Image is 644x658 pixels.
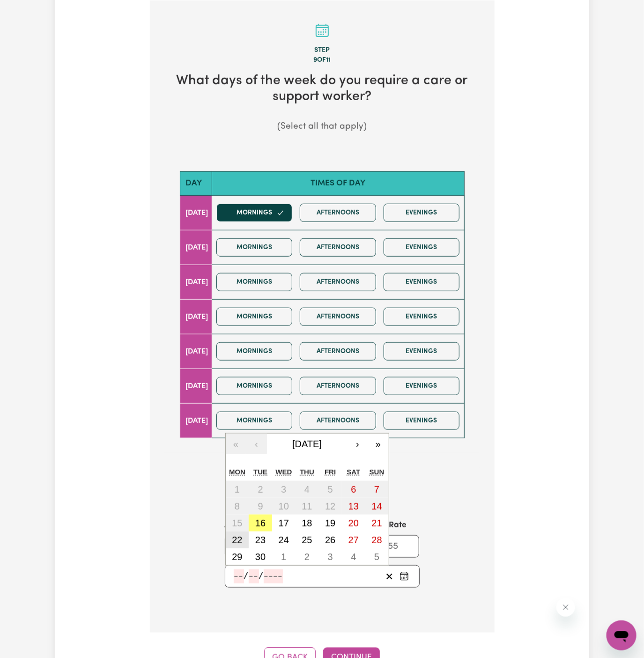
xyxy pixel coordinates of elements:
abbr: October 2, 2025 [304,552,310,562]
button: September 15, 2025 [226,515,249,532]
button: September 30, 2025 [249,548,272,565]
abbr: October 5, 2025 [374,552,379,562]
abbr: October 3, 2025 [328,552,333,562]
abbr: Tuesday [253,468,267,476]
button: Mornings [216,342,293,361]
th: Day [180,171,212,195]
button: October 4, 2025 [342,548,365,565]
button: ‹ [246,434,267,454]
button: September 14, 2025 [365,498,389,515]
abbr: Friday [325,468,336,476]
button: September 2, 2025 [249,481,272,498]
abbr: September 20, 2025 [348,518,359,528]
abbr: September 2, 2025 [258,484,263,495]
button: September 6, 2025 [342,481,365,498]
abbr: Sunday [370,468,385,476]
button: October 2, 2025 [296,548,319,565]
abbr: September 27, 2025 [348,535,359,545]
button: September 7, 2025 [365,481,389,498]
abbr: September 16, 2025 [255,518,266,528]
abbr: October 4, 2025 [351,552,356,562]
abbr: September 3, 2025 [281,484,286,495]
button: September 18, 2025 [296,515,319,532]
button: September 13, 2025 [342,498,365,515]
span: / [259,571,264,582]
abbr: September 14, 2025 [371,501,382,511]
button: Mornings [216,273,293,291]
abbr: September 15, 2025 [232,518,242,528]
div: 9 of 11 [165,55,480,66]
td: [DATE] [180,265,212,300]
div: Step [165,45,480,56]
button: Mornings [216,204,293,222]
abbr: September 13, 2025 [348,501,359,511]
button: September 9, 2025 [249,498,272,515]
button: September 24, 2025 [272,532,296,548]
button: Evenings [384,273,460,291]
button: Mornings [216,308,293,326]
button: [DATE] [267,434,348,454]
abbr: September 25, 2025 [302,535,312,545]
button: September 23, 2025 [249,532,272,548]
abbr: Monday [229,468,245,476]
span: / [244,571,249,582]
button: Mornings [216,412,293,430]
button: Pick an approximate start date [397,569,412,584]
button: Evenings [384,238,460,257]
abbr: September 19, 2025 [325,518,335,528]
abbr: September 1, 2025 [235,484,240,495]
abbr: September 6, 2025 [351,484,356,495]
button: September 16, 2025 [249,515,272,532]
td: [DATE] [180,230,212,265]
button: September 25, 2025 [296,532,319,548]
button: » [368,434,389,454]
button: Evenings [384,308,460,326]
abbr: September 18, 2025 [302,518,312,528]
button: September 20, 2025 [342,515,365,532]
button: October 1, 2025 [272,548,296,565]
span: Need any help? [6,7,57,14]
button: Afternoons [300,308,376,326]
abbr: Thursday [300,468,314,476]
button: Evenings [384,342,460,361]
th: Times of day [212,171,464,195]
iframe: Close message [556,598,575,617]
button: September 19, 2025 [318,515,342,532]
abbr: September 28, 2025 [371,535,382,545]
button: September 3, 2025 [272,481,296,498]
button: Mornings [216,377,293,395]
button: September 10, 2025 [272,498,296,515]
h3: Booking Time Options [180,483,465,497]
button: October 3, 2025 [318,548,342,565]
p: (Select all that apply) [165,120,480,134]
button: September 27, 2025 [342,532,365,548]
abbr: Saturday [347,468,360,476]
abbr: September 11, 2025 [302,501,312,511]
button: September 1, 2025 [226,481,249,498]
button: October 5, 2025 [365,548,389,565]
button: Clear start date [382,569,397,584]
input: e.g. 2.5 [225,535,283,558]
button: September 5, 2025 [318,481,342,498]
abbr: September 10, 2025 [279,501,289,511]
button: Mornings [216,238,293,257]
button: Afternoons [300,377,376,395]
input: ---- [264,569,283,584]
abbr: September 21, 2025 [371,518,382,528]
td: [DATE] [180,300,212,334]
button: September 12, 2025 [318,498,342,515]
button: Evenings [384,204,460,222]
span: [DATE] [292,439,322,449]
abbr: September 12, 2025 [325,501,335,511]
abbr: September 4, 2025 [304,484,310,495]
button: Evenings [384,377,460,395]
h2: What days of the week do you require a care or support worker? [165,73,480,105]
abbr: September 8, 2025 [235,501,240,511]
abbr: September 9, 2025 [258,501,263,511]
button: › [348,434,368,454]
button: September 26, 2025 [318,532,342,548]
input: e.g. 55 [362,535,420,558]
abbr: October 1, 2025 [281,552,286,562]
label: Approximate hours [225,519,298,532]
button: September 29, 2025 [226,548,249,565]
